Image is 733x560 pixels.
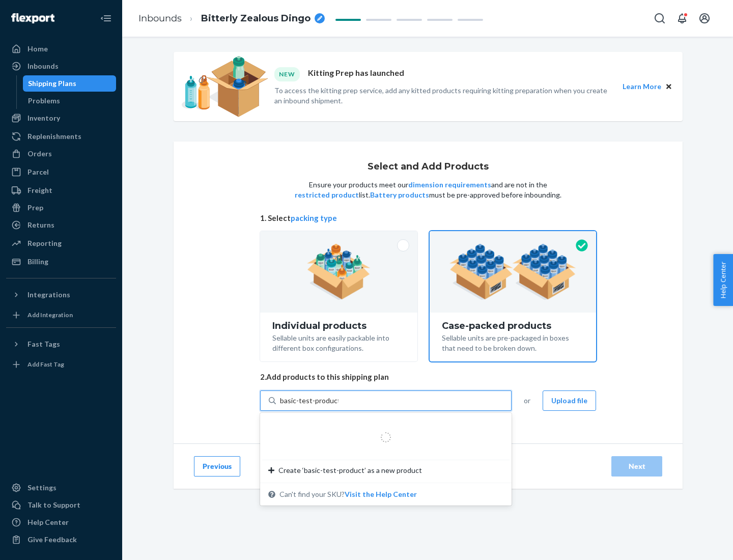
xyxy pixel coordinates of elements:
[6,41,116,57] a: Home
[96,8,116,29] button: Close Navigation
[23,75,117,92] a: Shipping Plans
[278,465,422,475] span: Create ‘basic-test-product’ as a new product
[27,339,60,349] div: Fast Tags
[27,185,52,195] div: Freight
[524,396,530,406] span: or
[27,360,64,369] div: Add Fast Tag
[23,93,117,109] a: Problems
[620,461,654,471] div: Next
[28,78,76,89] div: Shipping Plans
[27,44,48,54] div: Home
[260,213,596,223] span: 1. Select
[27,113,60,123] div: Inventory
[274,67,300,81] div: NEW
[27,203,43,213] div: Prep
[11,13,54,23] img: Flexport logo
[672,8,692,29] button: Open notifications
[27,500,80,510] div: Talk to Support
[27,517,69,527] div: Help Center
[27,290,70,300] div: Integrations
[6,336,116,352] button: Fast Tags
[6,182,116,199] a: Freight
[408,180,491,190] button: dimension requirements
[27,61,59,71] div: Inbounds
[6,110,116,126] a: Inventory
[6,514,116,530] a: Help Center
[6,164,116,180] a: Parcel
[6,307,116,323] a: Add Integration
[194,456,240,477] button: Previous
[260,372,596,382] span: 2. Add products to this shipping plan
[713,254,733,306] button: Help Center
[27,131,81,142] div: Replenishments
[6,287,116,303] button: Integrations
[6,497,116,513] a: Talk to Support
[27,483,57,493] div: Settings
[442,331,584,353] div: Sellable units are pre-packaged in boxes that need to be broken down.
[28,96,60,106] div: Problems
[370,190,429,200] button: Battery products
[27,311,73,319] div: Add Integration
[6,480,116,496] a: Settings
[442,321,584,331] div: Case-packed products
[543,390,596,411] button: Upload file
[611,456,662,477] button: Next
[663,81,674,92] button: Close
[449,244,576,300] img: case-pack.59cecea509d18c883b923b81aeac6d0b.png
[694,8,715,29] button: Open account menu
[6,254,116,270] a: Billing
[130,4,333,34] ol: breadcrumbs
[308,67,404,81] p: Kitting Prep has launched
[272,331,405,353] div: Sellable units are easily packable into different box configurations.
[6,217,116,233] a: Returns
[6,146,116,162] a: Orders
[27,535,77,545] div: Give Feedback
[6,235,116,251] a: Reporting
[295,190,359,200] button: restricted product
[6,200,116,216] a: Prep
[6,58,116,74] a: Inbounds
[272,321,405,331] div: Individual products
[6,531,116,548] button: Give Feedback
[280,396,339,406] input: Create ‘basic-test-product’ as a new productCan't find your SKU?Visit the Help Center
[274,86,613,106] p: To access the kitting prep service, add any kitted products requiring kitting preparation when yo...
[201,12,311,25] span: Bitterly Zealous Dingo
[6,128,116,145] a: Replenishments
[307,244,371,300] img: individual-pack.facf35554cb0f1810c75b2bd6df2d64e.png
[294,180,562,200] p: Ensure your products meet our and are not in the list. must be pre-approved before inbounding.
[345,489,417,499] button: Create ‘basic-test-product’ as a new productCan't find your SKU?
[279,489,417,499] span: Can't find your SKU?
[650,8,670,29] button: Open Search Box
[27,220,54,230] div: Returns
[27,167,49,177] div: Parcel
[27,149,52,159] div: Orders
[6,356,116,373] a: Add Fast Tag
[138,13,182,24] a: Inbounds
[27,238,62,248] div: Reporting
[291,213,337,223] button: packing type
[368,162,489,172] h1: Select and Add Products
[27,257,48,267] div: Billing
[623,81,661,92] button: Learn More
